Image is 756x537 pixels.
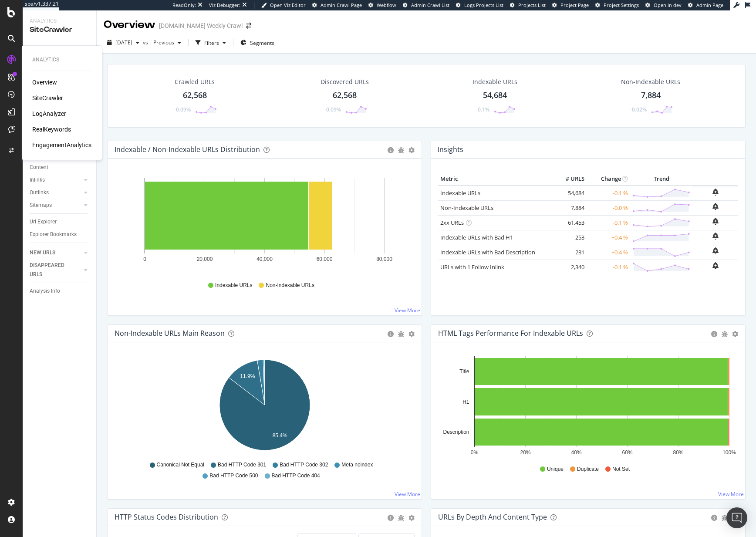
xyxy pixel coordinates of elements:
[172,2,196,9] div: ReadOnly:
[560,2,589,8] span: Project Page
[408,147,415,153] div: gear
[324,106,341,113] div: -0.09%
[472,78,517,86] div: Indexable URLs
[30,248,55,257] div: NEW URLS
[587,230,630,245] td: +0.4 %
[711,331,717,337] div: circle-info
[438,144,463,155] h4: Insights
[696,2,723,8] span: Admin Page
[368,2,396,9] a: Webflow
[732,331,738,337] div: gear
[641,90,661,101] div: 7,884
[115,172,415,274] svg: A chart.
[30,188,81,197] a: Outlinks
[440,233,513,241] a: Indexable URLs with Bad H1
[440,189,480,197] a: Indexable URLs
[32,141,91,149] a: EngagementAnalytics
[440,204,493,212] a: Non-Indexable URLs
[115,513,218,521] div: HTTP Status Codes Distribution
[398,331,404,337] div: bug
[312,2,362,9] a: Admin Crawl Page
[32,109,66,118] a: LogAnalyzer
[552,215,587,230] td: 61,453
[209,2,240,9] div: Viz Debugger:
[143,39,150,46] span: vs
[630,172,692,186] th: Trend
[32,94,63,102] div: SiteCrawler
[388,331,394,337] div: circle-info
[443,429,469,435] text: Description
[30,188,49,197] div: Outlinks
[30,287,60,296] div: Analysis Info
[456,2,503,9] a: Logs Projects List
[688,2,723,9] a: Admin Page
[115,329,225,338] div: Non-Indexable URLs Main Reason
[321,2,362,8] span: Admin Crawl Page
[438,513,547,521] div: URLs by Depth and Content Type
[552,2,589,9] a: Project Page
[218,461,266,469] span: Bad HTTP Code 301
[726,507,747,528] div: Open Intercom Messenger
[587,260,630,274] td: -0.1 %
[157,461,204,469] span: Canonical Not Equal
[722,515,728,521] div: bug
[712,247,719,254] div: bell-plus
[622,449,632,456] text: 60%
[520,449,530,456] text: 20%
[712,189,719,196] div: bell-plus
[32,56,91,64] div: Analytics
[411,2,449,8] span: Admin Crawl List
[395,307,420,314] a: View More
[30,287,90,296] a: Analysis Info
[272,472,320,480] span: Bad HTTP Code 404
[341,461,373,469] span: Meta noindex
[438,172,552,186] th: Metric
[30,230,90,239] a: Explorer Bookmarks
[712,203,719,210] div: bell-plus
[115,356,415,457] svg: A chart.
[711,515,717,521] div: circle-info
[104,36,143,50] button: [DATE]
[552,230,587,245] td: 253
[174,106,191,113] div: -0.09%
[712,233,719,240] div: bell-plus
[32,78,57,87] div: Overview
[587,172,630,186] th: Change
[388,515,394,521] div: circle-info
[438,356,738,457] svg: A chart.
[510,2,546,9] a: Projects List
[240,373,255,379] text: 11.9%
[552,172,587,186] th: # URLS
[403,2,449,9] a: Admin Crawl List
[30,217,90,226] a: Url Explorer
[722,331,728,337] div: bug
[30,176,81,185] a: Inlinks
[718,490,744,498] a: View More
[237,36,278,50] button: Segments
[104,17,155,32] div: Overview
[215,282,252,289] span: Indexable URLs
[471,449,479,456] text: 0%
[621,78,680,86] div: Non-Indexable URLs
[30,25,89,35] div: SiteCrawler
[115,39,132,46] span: 2025 Sep. 4th
[30,201,52,210] div: Sitemaps
[587,245,630,260] td: +0.4 %
[192,36,229,50] button: Filters
[246,23,251,29] div: arrow-right-arrow-left
[440,219,464,226] a: 2xx URLs
[712,262,719,269] div: bell-plus
[280,461,328,469] span: Bad HTTP Code 302
[476,106,489,113] div: -0.1%
[175,78,215,86] div: Crawled URLs
[30,201,81,210] a: Sitemaps
[462,399,469,405] text: H1
[654,2,682,8] span: Open in dev
[440,248,535,256] a: Indexable URLs with Bad Description
[577,466,599,473] span: Duplicate
[712,218,719,225] div: bell-plus
[408,515,415,521] div: gear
